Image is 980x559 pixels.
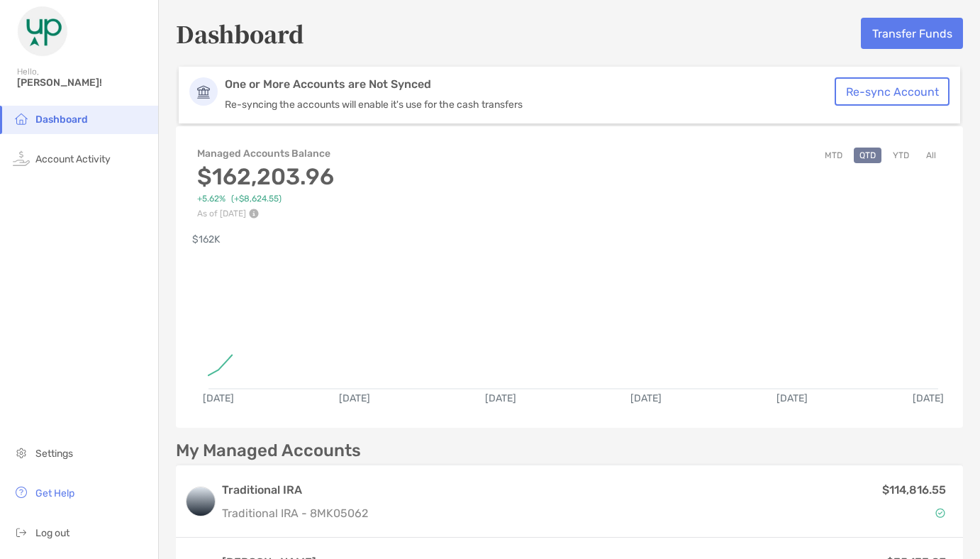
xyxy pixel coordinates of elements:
[186,487,215,516] img: logo account
[35,153,111,165] span: Account Activity
[225,99,843,111] p: Re-syncing the accounts will enable it's use for the cash transfers
[920,148,942,163] button: All
[13,524,30,541] img: logout icon
[176,17,304,50] h5: Dashboard
[913,392,944,404] text: [DATE]
[854,148,881,163] button: QTD
[197,209,334,218] p: As of [DATE]
[776,392,808,404] text: [DATE]
[835,77,950,106] button: Re-sync Account
[222,482,368,499] h3: Traditional IRA
[861,18,963,49] button: Transfer Funds
[35,114,88,126] span: Dashboard
[197,163,334,190] h3: $162,203.96
[17,77,150,89] span: [PERSON_NAME]!
[339,392,370,404] text: [DATE]
[225,77,843,92] p: One or More Accounts are Not Synced
[13,444,30,461] img: settings icon
[197,148,334,160] h4: Managed Accounts Balance
[192,233,221,245] text: $162K
[35,487,74,499] span: Get Help
[17,6,68,57] img: Zoe Logo
[819,148,848,163] button: MTD
[249,209,259,218] img: Performance Info
[189,77,218,106] img: Account Icon
[176,442,361,460] p: My Managed Accounts
[882,481,946,499] p: $114,816.55
[231,194,282,204] span: ( +$8,624.55 )
[13,150,30,167] img: activity icon
[197,194,225,204] span: +5.62%
[13,484,30,501] img: get-help icon
[35,448,73,460] span: Settings
[630,392,662,404] text: [DATE]
[203,392,234,404] text: [DATE]
[222,504,368,522] p: Traditional IRA - 8MK05062
[887,148,915,163] button: YTD
[485,392,516,404] text: [DATE]
[13,110,30,127] img: household icon
[35,527,69,539] span: Log out
[935,508,945,518] img: Account Status icon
